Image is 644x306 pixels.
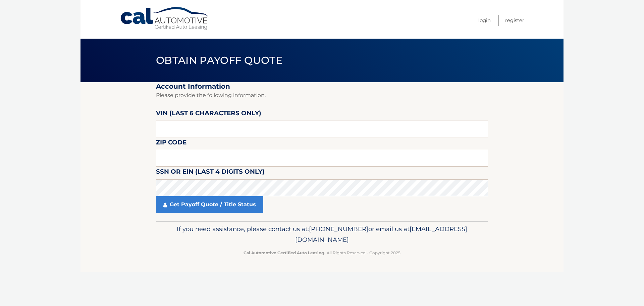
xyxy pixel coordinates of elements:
p: If you need assistance, please contact us at: or email us at [160,224,484,245]
span: [PHONE_NUMBER] [309,225,368,233]
p: Please provide the following information. [156,91,488,100]
a: Get Payoff Quote / Title Status [156,196,263,213]
a: Register [505,15,524,26]
a: Login [478,15,491,26]
label: Zip Code [156,137,186,150]
h2: Account Information [156,82,488,91]
span: Obtain Payoff Quote [156,54,282,67]
strong: Cal Automotive Certified Auto Leasing [244,250,324,255]
a: Cal Automotive [120,7,210,31]
label: SSN or EIN (last 4 digits only) [156,167,265,179]
label: VIN (last 6 characters only) [156,108,261,121]
p: - All Rights Reserved - Copyright 2025 [160,249,484,256]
